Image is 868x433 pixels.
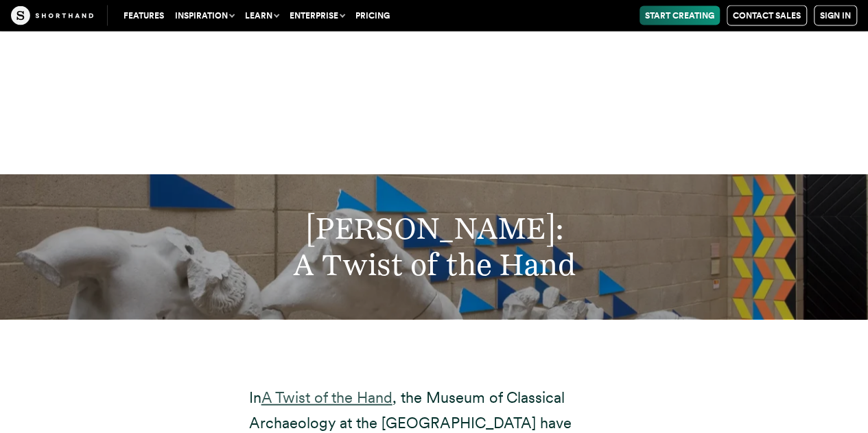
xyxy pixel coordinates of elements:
a: Start Creating [640,6,720,25]
button: Enterprise [284,6,350,25]
button: Inspiration [169,6,239,25]
a: Sign in [814,5,857,26]
a: Pricing [350,6,395,25]
a: Features [118,6,169,25]
img: The Craft [11,6,93,25]
a: A Twist of the Hand [261,388,392,406]
h2: [PERSON_NAME]: A Twist of the Hand [80,211,788,283]
button: Learn [239,6,284,25]
a: Contact Sales [727,5,807,26]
